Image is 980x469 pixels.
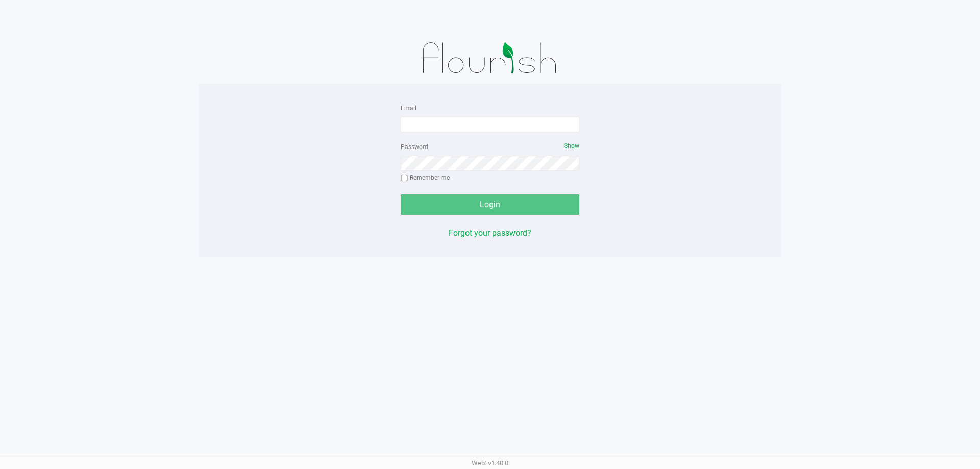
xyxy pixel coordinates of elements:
label: Email [401,104,416,113]
label: Password [401,142,428,152]
button: Forgot your password? [449,227,531,239]
span: Web: v1.40.0 [472,459,508,467]
input: Remember me [401,175,408,182]
span: Show [564,142,579,150]
label: Remember me [401,173,450,182]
